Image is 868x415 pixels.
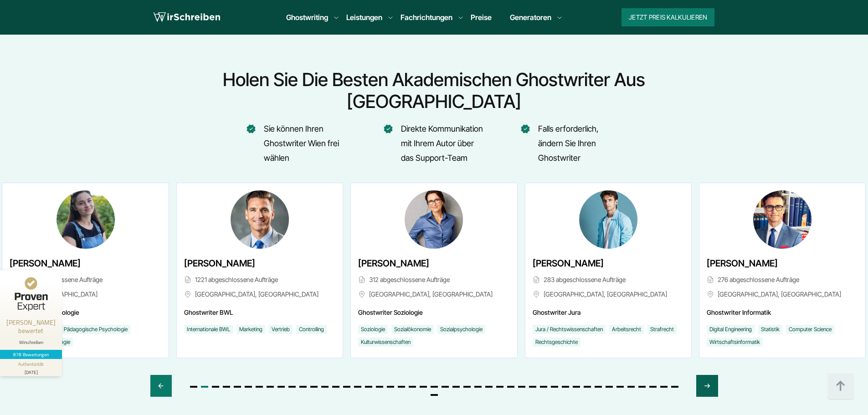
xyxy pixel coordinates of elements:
div: Authentizität [18,361,44,368]
span: Go to slide 40 [616,386,624,388]
li: Digital Engineering [707,325,755,334]
div: Next slide [696,375,718,397]
span: Go to slide 27 [474,386,482,388]
span: 1221 abgeschlossene Aufträge [184,274,335,285]
img: Franz-Josef Köppen [231,190,289,249]
span: Go to slide 19 [387,386,394,388]
div: [DATE] [4,368,58,374]
span: [GEOGRAPHIC_DATA], [GEOGRAPHIC_DATA] [358,289,509,300]
img: Anja Hülshoff [405,190,463,249]
span: [PERSON_NAME] [707,256,778,271]
span: Go to slide 32 [529,386,536,388]
span: Go to slide 31 [518,386,525,388]
span: Go to slide 14 [332,386,339,388]
span: Go to slide 45 [671,386,678,388]
span: Ghostwriter Psychologie [10,307,161,318]
span: Go to slide 28 [485,386,493,388]
span: Go to slide 43 [649,386,657,388]
span: Go to slide 36 [573,386,580,388]
span: Go to slide 12 [310,386,318,388]
li: Strafrecht [647,325,677,334]
span: Go to slide 22 [420,386,427,388]
span: [GEOGRAPHIC_DATA], [GEOGRAPHIC_DATA] [707,289,858,300]
div: 3 / 46 [525,183,692,358]
li: Rechtsgeschichte [533,338,580,347]
li: Sozialökonomie [391,325,434,334]
span: [GEOGRAPHIC_DATA], [GEOGRAPHIC_DATA] [184,289,335,300]
a: Fachrichtungen [401,12,452,23]
span: Ghostwriter BWL [184,307,335,318]
a: Preise [471,13,492,22]
img: Lara Meinhardt [56,190,115,249]
span: Go to slide 24 [442,386,449,388]
li: Falls erforderlich, ändern Sie Ihren Ghostwriter [521,122,621,165]
span: [PERSON_NAME] [358,256,429,271]
h2: Holen Sie die besten akademischen Ghostwriter aus [GEOGRAPHIC_DATA] [150,69,718,113]
div: Previous slide [150,375,172,397]
span: Go to slide 29 [496,386,503,388]
span: Go to slide 9 [277,386,285,388]
img: Noah Fleischhauer [753,190,812,249]
span: Go to slide 2 [201,386,208,388]
a: Ghostwriting [286,12,328,23]
li: Vertrieb [269,325,293,334]
img: logo wirschreiben [154,10,220,24]
img: Luis Theile [579,190,637,249]
span: Go to slide 21 [409,386,416,388]
span: Go to slide 5 [234,386,241,388]
li: Jura / Rechtswissenschaften [533,325,606,334]
span: Go to slide 34 [551,386,558,388]
span: Go to slide 42 [638,386,646,388]
span: 244 abgeschlossene Aufträge [10,274,161,285]
span: Go to slide 46 [431,394,438,396]
span: Go to slide 16 [354,386,361,388]
span: 312 abgeschlossene Aufträge [358,274,509,285]
li: Statistik [758,325,782,334]
span: Go to slide 1 [190,386,197,388]
li: Kulturwissenschaften [358,338,413,347]
span: Go to slide 26 [463,386,471,388]
li: Soziologie [358,325,388,334]
span: Go to slide 37 [584,386,591,388]
span: Go to slide 7 [256,386,263,388]
div: 2 / 46 [350,183,517,358]
span: 283 abgeschlossene Aufträge [533,274,684,285]
span: [PERSON_NAME] [10,256,81,271]
span: Ghostwriter Jura [533,307,684,318]
span: Go to slide 18 [376,386,383,388]
span: Go to slide 41 [627,386,635,388]
span: Ghostwriter Informatik [707,307,858,318]
li: Direkte Kommunikation mit Ihrem Autor über das Support-Team [384,122,484,165]
span: Ghostwriter Soziologie [358,307,509,318]
button: Jetzt Preis kalkulieren [621,8,714,26]
span: Go to slide 25 [452,386,460,388]
span: [PERSON_NAME] [184,256,255,271]
div: 4 / 46 [699,183,866,358]
li: Computer Science [786,325,834,334]
span: [GEOGRAPHIC_DATA], [GEOGRAPHIC_DATA] [533,289,684,300]
li: Sozialpsychologie [437,325,485,334]
span: Go to slide 39 [606,386,613,388]
li: Controlling [296,325,327,334]
li: Marketing [236,325,265,334]
span: Go to slide 44 [660,386,668,388]
span: Go to slide 8 [267,386,274,388]
span: Go to slide 38 [595,386,602,388]
span: Go to slide 15 [343,386,350,388]
li: Arbeitsrecht [609,325,644,334]
img: button top [827,373,854,400]
span: Go to slide 33 [540,386,547,388]
li: Internationale BWL [184,325,233,334]
span: Go to slide 13 [321,386,329,388]
span: Go to slide 30 [507,386,514,388]
li: Wirtschaftsinformatik [707,338,763,347]
span: Steyr, [GEOGRAPHIC_DATA] [10,289,161,300]
li: Pädagogische Psychologie [61,325,130,334]
div: Wirschreiben [4,339,58,345]
li: Sie können Ihren Ghostwriter Wien frei wählen [247,122,347,165]
span: Go to slide 11 [299,386,307,388]
div: 46 / 46 [2,183,169,358]
span: Go to slide 17 [365,386,372,388]
span: Go to slide 3 [212,386,219,388]
a: Leistungen [346,12,382,23]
